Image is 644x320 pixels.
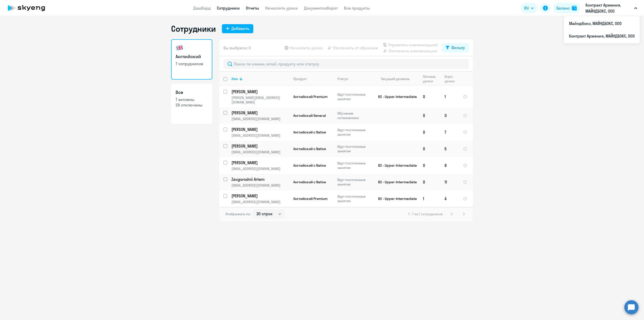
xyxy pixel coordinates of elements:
[171,24,216,34] h1: Сотрудники
[176,89,208,96] h3: Все
[176,53,208,60] h3: Английский
[419,107,440,124] td: 0
[556,5,570,11] div: Баланс
[293,77,333,81] div: Продукт
[445,74,459,83] div: Корп. уроки
[231,176,289,182] a: Zavgorodnii Artem
[337,92,372,101] p: Идут постоянные занятия
[193,6,211,11] a: Дашборд
[231,77,238,81] div: Имя
[553,3,580,13] button: Балансbalance
[231,193,289,199] a: [PERSON_NAME]
[419,140,440,157] td: 0
[337,128,372,137] p: Идут постоянные занятия
[176,102,208,108] p: 29 отключены
[337,77,348,81] div: Статус
[293,113,326,118] span: Английский General
[171,84,212,124] a: Все7 активны29 отключены
[572,6,577,11] img: balance
[524,5,529,11] span: RU
[419,124,440,140] td: 0
[231,143,289,149] a: [PERSON_NAME]
[176,44,184,52] img: english
[222,24,253,33] button: Добавить
[376,77,419,81] div: Текущий уровень
[217,6,240,11] a: Сотрудники
[231,200,289,204] p: [EMAIL_ADDRESS][DOMAIN_NAME]
[442,43,469,52] button: Фильтр
[440,86,459,107] td: 1
[231,127,289,132] a: [PERSON_NAME]
[293,180,326,184] span: Английский с Native
[293,163,326,168] span: Английский с Native
[451,45,465,51] div: Фильтр
[231,193,288,199] p: [PERSON_NAME]
[423,74,437,83] div: Личные уроки
[223,45,251,51] span: Вы выбрали: 0
[231,160,289,165] a: [PERSON_NAME]
[231,95,289,104] p: [PERSON_NAME][EMAIL_ADDRESS][DOMAIN_NAME]
[381,77,410,81] div: Текущий уровень
[176,97,208,102] p: 7 активны
[372,174,419,190] td: B2 - Upper-Intermediate
[231,176,288,182] p: Zavgorodnii Artem
[231,166,289,171] p: [EMAIL_ADDRESS][DOMAIN_NAME]
[440,190,459,207] td: 4
[225,212,251,216] span: Отображать по:
[440,174,459,190] td: 11
[337,161,372,170] p: Идут постоянные занятия
[293,196,328,201] span: Английский Premium
[231,143,288,149] p: [PERSON_NAME]
[372,86,419,107] td: B2 - Upper-Intermediate
[231,127,288,132] p: [PERSON_NAME]
[231,133,289,138] p: [EMAIL_ADDRESS][DOMAIN_NAME]
[337,144,372,153] p: Идут постоянные занятия
[304,6,338,11] a: Документооборот
[231,110,288,116] p: [PERSON_NAME]
[419,174,440,190] td: 0
[293,147,326,151] span: Английский с Native
[419,157,440,174] td: 0
[176,61,208,66] p: 7 сотрудников
[171,39,212,80] a: Английский7 сотрудников
[521,3,537,13] button: RU
[583,2,640,14] button: Контракт Армения, МАЙНДБОКС, ООО
[419,86,440,107] td: 0
[231,150,289,154] p: [EMAIL_ADDRESS][DOMAIN_NAME]
[337,77,372,81] div: Статус
[337,177,372,187] p: Идут постоянные занятия
[293,130,326,134] span: Английский с Native
[423,74,440,83] div: Личные уроки
[585,2,632,14] p: Контракт Армения, МАЙНДБОКС, ООО
[231,160,288,165] p: [PERSON_NAME]
[231,183,289,188] p: [EMAIL_ADDRESS][DOMAIN_NAME]
[231,89,288,94] p: [PERSON_NAME]
[231,110,289,116] a: [PERSON_NAME]
[337,111,372,120] p: Обучение остановлено
[231,117,289,121] p: [EMAIL_ADDRESS][DOMAIN_NAME]
[223,59,469,69] input: Поиск по имени, email, продукту или статусу
[419,190,440,207] td: 1
[440,124,459,140] td: 7
[445,74,455,83] div: Корп. уроки
[265,6,298,11] a: Начислить уроки
[372,190,419,207] td: B2 - Upper-Intermediate
[231,89,289,94] a: [PERSON_NAME]
[440,157,459,174] td: 8
[231,77,289,81] div: Имя
[440,107,459,124] td: 0
[246,6,259,11] a: Отчеты
[408,212,443,216] span: 1 - 7 из 7 сотрудников
[293,77,307,81] div: Продукт
[564,16,640,43] ul: RU
[231,25,249,31] div: Добавить
[337,194,372,203] p: Идут постоянные занятия
[440,140,459,157] td: 5
[372,157,419,174] td: B2 - Upper-Intermediate
[293,94,328,99] span: Английский Premium
[344,6,370,11] a: Все продукты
